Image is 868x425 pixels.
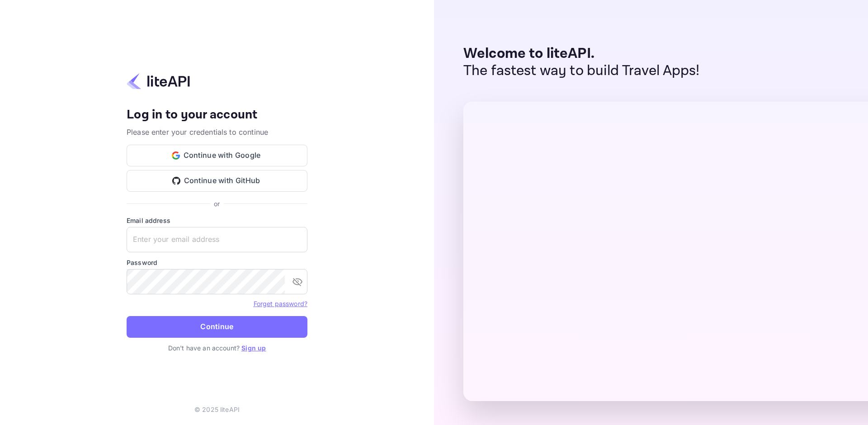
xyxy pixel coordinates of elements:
img: liteapi [127,72,190,90]
button: toggle password visibility [288,273,307,291]
button: Continue [127,316,307,338]
input: Enter your email address [127,227,307,252]
label: Password [127,258,307,267]
button: Continue with GitHub [127,170,307,192]
p: Please enter your credentials to continue [127,127,307,137]
h4: Log in to your account [127,107,307,123]
label: Email address [127,216,307,225]
a: Forget password? [254,299,307,308]
p: Don't have an account? [127,343,307,353]
p: Welcome to liteAPI. [463,45,700,62]
p: or [214,199,220,208]
a: Forget password? [254,300,307,307]
a: Sign up [241,344,266,352]
p: The fastest way to build Travel Apps! [463,62,700,80]
p: © 2025 liteAPI [194,405,240,414]
button: Continue with Google [127,145,307,166]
